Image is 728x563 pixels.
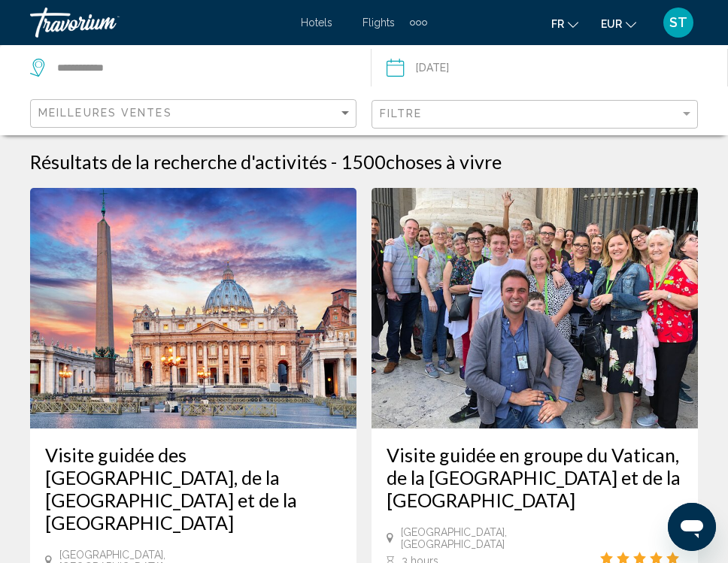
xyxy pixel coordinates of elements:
[601,13,636,35] button: Change currency
[341,150,502,173] h2: 1500
[387,45,727,90] button: Date: Sep 3, 2025
[30,150,327,173] h1: Résultats de la recherche d'activités
[331,150,337,173] span: -
[669,15,687,30] span: ST
[401,526,600,550] span: [GEOGRAPHIC_DATA], [GEOGRAPHIC_DATA]
[362,17,395,29] a: Flights
[38,107,352,120] mat-select: Sort by
[372,99,698,130] button: Filter
[387,443,683,511] a: Visite guidée en groupe du Vatican, de la [GEOGRAPHIC_DATA] et de la [GEOGRAPHIC_DATA]
[380,107,423,120] span: Filtre
[30,8,286,38] a: Travorium
[301,17,332,29] a: Hotels
[659,7,698,38] button: User Menu
[410,11,427,35] button: Extra navigation items
[38,107,172,119] span: Meilleures ventes
[668,503,716,551] iframe: Bouton de lancement de la fenêtre de messagerie
[30,188,356,428] img: d8.jpg
[372,188,698,428] img: 73.jpg
[601,18,622,30] span: EUR
[551,13,578,35] button: Change language
[386,150,502,173] span: choses à vivre
[45,443,341,534] a: Visite guidée des [GEOGRAPHIC_DATA], de la [GEOGRAPHIC_DATA] et de la [GEOGRAPHIC_DATA]
[551,18,564,30] span: fr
